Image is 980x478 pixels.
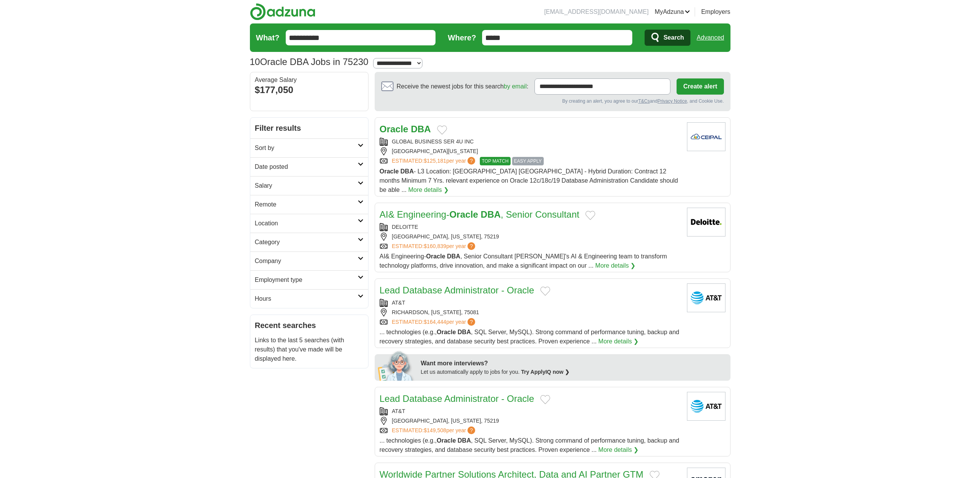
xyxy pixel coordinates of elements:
span: $125,181 [424,158,446,164]
button: Add to favorite jobs [540,286,550,296]
span: ? [467,242,475,250]
div: GLOBAL BUSINESS SER 4U INC [380,138,681,146]
strong: Oracle [380,168,399,175]
label: Where? [448,32,476,43]
a: Hours [250,289,368,308]
h2: Sort by [255,143,358,153]
img: apply-iq-scientist.png [378,350,415,381]
a: More details ❯ [598,445,639,455]
h2: Salary [255,181,358,190]
a: Company [250,251,368,270]
span: ? [467,157,475,165]
span: ? [467,426,475,434]
img: Adzuna logo [250,3,315,20]
strong: Oracle [426,253,445,260]
a: AT&T [392,408,405,414]
div: Let us automatically apply to jobs for you. [421,368,726,376]
a: Employers [701,7,730,17]
button: Add to favorite jobs [585,211,595,220]
a: Location [250,214,368,233]
div: [GEOGRAPHIC_DATA], [US_STATE], 75219 [380,233,681,241]
a: Advanced [697,30,724,45]
button: Add to favorite jobs [437,125,447,135]
a: Salary [250,176,368,195]
a: Try ApplyIQ now ❯ [521,369,570,375]
a: More details ❯ [595,261,636,270]
span: Search [663,30,684,45]
img: AT&T logo [687,392,725,421]
span: $160,839 [424,243,446,249]
a: AI& Engineering-Oracle DBA, Senior Consultant [380,209,580,220]
span: $164,444 [424,319,446,325]
h2: Filter results [250,118,368,138]
h2: Employment type [255,275,358,285]
span: - L3 Location: [GEOGRAPHIC_DATA] [GEOGRAPHIC_DATA] - Hybrid Duration: Contract 12 months Minimum ... [380,168,678,193]
a: Employment type [250,270,368,289]
a: Privacy Notice [657,98,687,104]
h2: Hours [255,294,358,303]
strong: DBA [481,209,501,220]
a: Lead Database Administrator - Oracle [380,393,534,404]
a: by email [504,83,527,90]
h2: Category [255,238,358,247]
a: T&Cs [638,98,650,104]
li: [EMAIL_ADDRESS][DOMAIN_NAME] [544,7,648,17]
a: ESTIMATED:$160,839per year? [392,242,477,250]
a: More details ❯ [408,185,449,195]
img: Company logo [687,122,725,151]
strong: Oracle [437,329,456,335]
h2: Date posted [255,162,358,172]
button: Search [645,30,690,46]
div: [GEOGRAPHIC_DATA], [US_STATE], 75219 [380,417,681,425]
h2: Location [255,219,358,228]
button: Create alert [677,78,724,95]
span: AI& Engineering- , Senior Consultant [PERSON_NAME]'s AI & Engineering team to transform technolog... [380,253,667,269]
a: ESTIMATED:$125,181per year? [392,157,477,165]
strong: Oracle [449,209,478,220]
span: 10 [250,55,260,69]
a: Remote [250,195,368,214]
label: What? [256,32,280,43]
a: AT&T [392,300,405,306]
h2: Remote [255,200,358,209]
div: By creating an alert, you agree to our and , and Cookie Use. [381,98,724,105]
a: Date posted [250,157,368,176]
div: [GEOGRAPHIC_DATA][US_STATE] [380,147,681,155]
strong: DBA [457,329,471,335]
h2: Recent searches [255,320,364,331]
span: Receive the newest jobs for this search : [397,82,528,91]
p: Links to the last 5 searches (with results) that you've made will be displayed here. [255,336,364,363]
a: ESTIMATED:$164,444per year? [392,318,477,326]
a: ESTIMATED:$149,508per year? [392,426,477,435]
a: Sort by [250,138,368,157]
button: Add to favorite jobs [540,395,550,404]
div: Want more interviews? [421,359,726,368]
a: Lead Database Administrator - Oracle [380,285,534,295]
img: AT&T logo [687,283,725,312]
h1: Oracle DBA Jobs in 75230 [250,57,369,67]
a: More details ❯ [598,337,639,346]
div: RICHARDSON, [US_STATE], 75081 [380,308,681,316]
a: Category [250,233,368,251]
strong: DBA [447,253,461,260]
img: Deloitte logo [687,208,725,237]
strong: DBA [400,168,414,175]
span: $149,508 [424,427,446,433]
span: ... technologies (e.g., , SQL Server, MySQL). Strong command of performance tuning, backup and re... [380,437,679,453]
a: Oracle DBA [380,124,431,134]
strong: Oracle [380,124,409,134]
div: $177,050 [255,83,364,97]
span: EASY APPLY [512,157,544,165]
strong: DBA [411,124,431,134]
span: ? [467,318,475,326]
strong: DBA [457,437,471,444]
span: TOP MATCH [480,157,510,165]
span: ... technologies (e.g., , SQL Server, MySQL). Strong command of performance tuning, backup and re... [380,329,679,345]
a: DELOITTE [392,224,418,230]
a: MyAdzuna [655,7,690,17]
h2: Company [255,256,358,266]
div: Average Salary [255,77,364,83]
strong: Oracle [437,437,456,444]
